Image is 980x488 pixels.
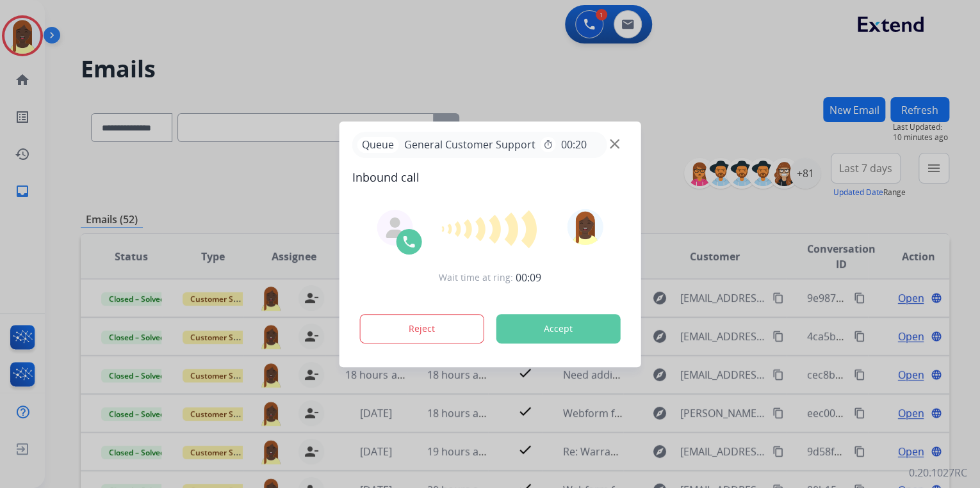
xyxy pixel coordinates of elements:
[385,217,405,238] img: agent-avatar
[610,139,619,148] img: close-button
[439,271,513,284] span: Wait time at ring:
[543,139,553,150] mat-icon: timer
[561,137,587,152] span: 00:20
[496,314,621,343] button: Accept
[909,465,967,480] p: 0.20.1027RC
[567,209,603,245] img: avatar
[360,314,484,343] button: Reject
[402,234,417,249] img: call-icon
[399,137,541,152] span: General Customer Support
[357,137,399,153] p: Queue
[516,270,541,285] span: 00:09
[352,168,628,186] span: Inbound call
